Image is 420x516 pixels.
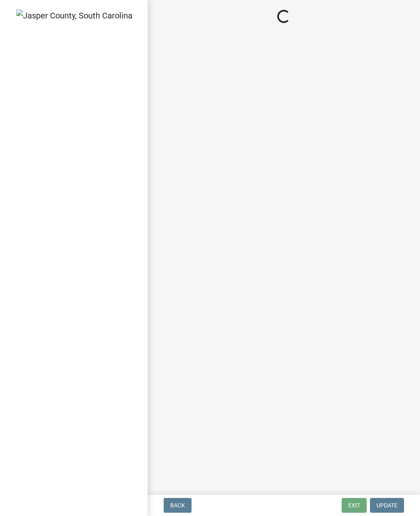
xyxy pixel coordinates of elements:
span: Update [377,502,397,509]
button: Update [370,498,404,513]
img: Jasper County, South Carolina [16,9,132,22]
button: Exit [342,498,367,513]
button: Back [164,498,192,513]
span: Back [170,502,185,509]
